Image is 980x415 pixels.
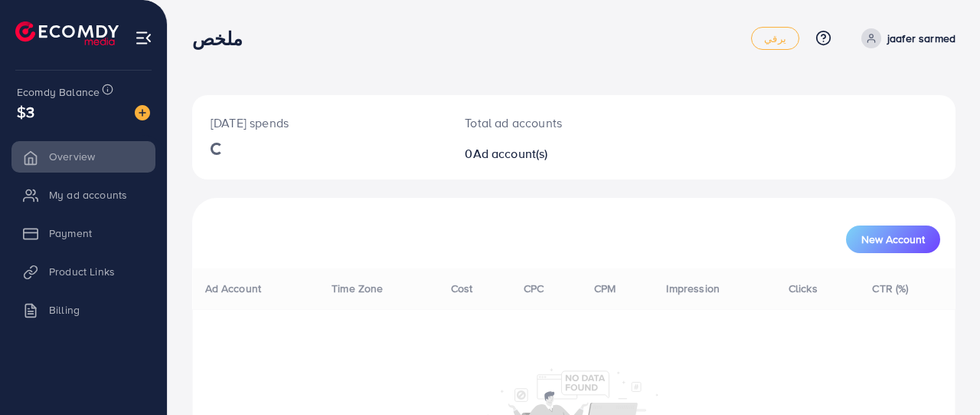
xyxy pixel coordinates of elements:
span: New Account [861,234,925,245]
a: يرقي [751,27,799,50]
img: menu [135,29,152,47]
span: Ecomdy Balance [17,84,100,100]
button: New Account [846,226,940,253]
span: $3 [17,100,34,123]
h2: 0 [465,147,619,161]
p: Total ad accounts [465,114,619,132]
font: يرقي [764,31,786,45]
span: Ad account(s) [473,145,548,162]
a: jaafer sarmed [855,28,955,48]
img: logo [15,21,119,45]
img: image [135,105,150,120]
p: jaafer sarmed [887,29,955,48]
p: [DATE] spends [211,114,428,132]
font: ملخص [192,25,243,51]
